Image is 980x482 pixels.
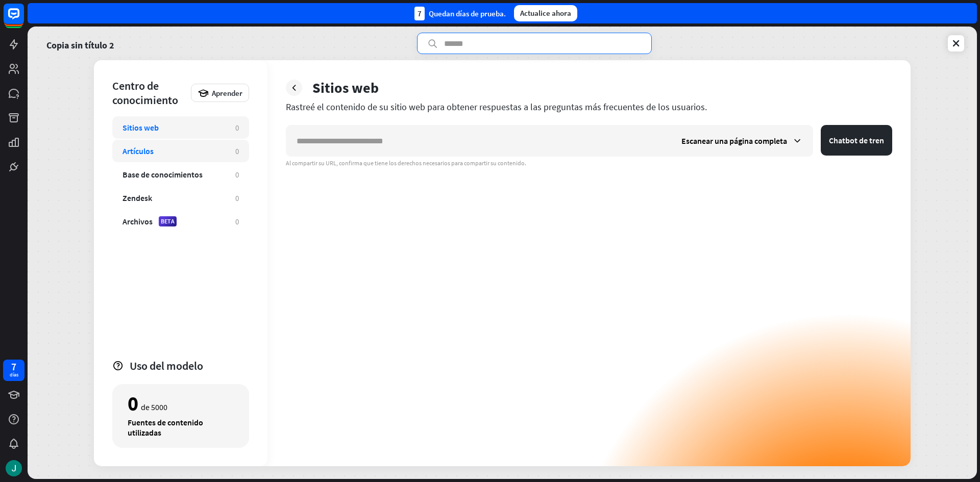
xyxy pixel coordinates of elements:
button: Chatbot de tren [821,125,892,156]
a: 7 días [3,360,24,381]
font: Archivos [122,216,153,226]
font: Al compartir su URL, confirma que tiene los derechos necesarios para compartir su contenido. [286,159,526,167]
button: Abrir el widget de chat LiveChat [8,4,39,35]
font: de 5000 [141,402,167,412]
a: Copia sin título 2 [46,33,114,54]
font: Fuentes de contenido utilizadas [128,417,203,438]
font: 0 [235,193,239,203]
font: Chatbot de tren [829,135,884,145]
font: Copia sin título 2 [46,39,114,51]
font: Centro de conocimiento [112,79,178,107]
font: Zendesk [122,193,152,203]
font: Rastreé el contenido de su sitio web para obtener respuestas a las preguntas más frecuentes de lo... [286,101,707,113]
font: 0 [128,391,138,416]
font: días [10,371,18,378]
font: Base de conocimientos [122,169,203,180]
font: 7 [418,9,422,18]
font: Actualice ahora [520,8,571,18]
font: Escanear una página completa [681,136,787,146]
font: Quedan días de prueba. [429,9,506,18]
font: Uso del modelo [130,359,203,373]
font: Artículos [122,146,154,156]
font: 0 [235,146,239,156]
font: 7 [11,360,16,373]
font: Sitios web [122,122,159,133]
font: 0 [235,170,239,180]
font: BETA [161,217,175,225]
font: Aprender [212,88,242,98]
font: 0 [235,217,239,226]
font: Sitios web [312,79,379,97]
font: 0 [235,123,239,133]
